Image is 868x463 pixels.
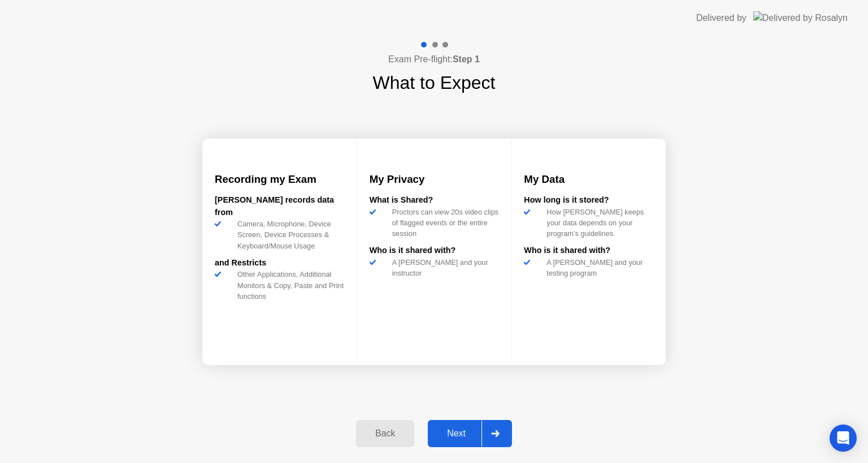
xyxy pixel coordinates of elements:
[431,428,481,439] div: Next
[370,172,499,187] h3: My Privacy
[542,207,653,239] div: How [PERSON_NAME] keeps your data depends on your program’s guidelines.
[373,69,496,96] h1: What to Expect
[359,428,411,439] div: Back
[215,257,344,269] div: and Restricts
[388,207,499,239] div: Proctors can view 20s video clips of flagged events or the entire session
[233,218,344,251] div: Camera, Microphone, Device Screen, Device Processes & Keyboard/Mouse Usage
[370,245,499,257] div: Who is it shared with?
[524,245,653,257] div: Who is it shared with?
[696,11,747,25] div: Delivered by
[215,172,344,187] h3: Recording my Exam
[830,425,857,452] div: Open Intercom Messenger
[356,420,414,447] button: Back
[388,53,480,66] h4: Exam Pre-flight:
[215,194,344,218] div: [PERSON_NAME] records data from
[370,194,499,207] div: What is Shared?
[233,269,344,302] div: Other Applications, Additional Monitors & Copy, Paste and Print functions
[753,11,848,24] img: Delivered by Rosalyn
[524,194,653,207] div: How long is it stored?
[428,420,512,447] button: Next
[453,54,480,64] b: Step 1
[524,172,653,187] h3: My Data
[542,257,653,278] div: A [PERSON_NAME] and your testing program
[388,257,499,278] div: A [PERSON_NAME] and your instructor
